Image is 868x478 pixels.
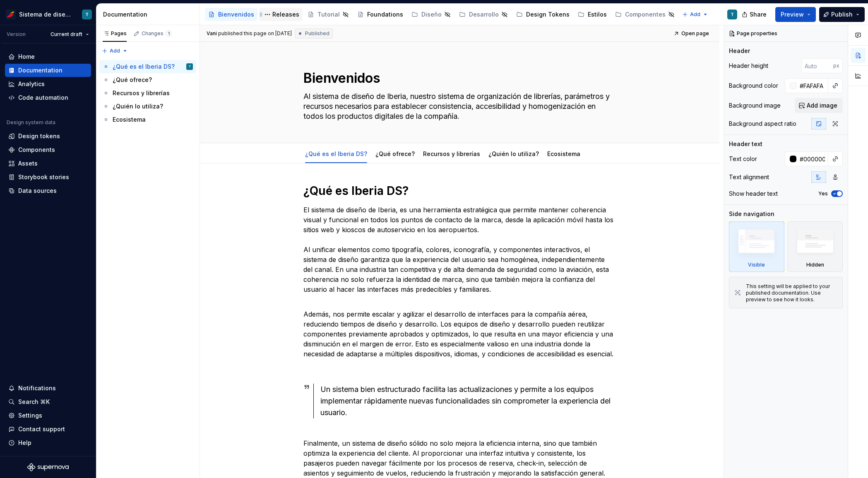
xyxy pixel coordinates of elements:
[819,7,865,22] button: Publish
[801,58,833,73] input: Auto
[513,8,573,21] a: Design Tokens
[18,398,50,406] div: Search ⌘K
[5,50,91,63] a: Home
[729,47,750,55] div: Header
[99,45,130,57] button: Add
[729,155,757,163] div: Text color
[7,119,55,126] div: Design system data
[303,428,616,478] p: Finalmente, un sistema de diseño sólido no solo mejora la eficiencia interna, sino que también op...
[5,157,91,170] a: Assets
[729,210,774,218] div: Side navigation
[423,150,480,157] a: Recursos y librerías
[18,425,65,433] div: Contact support
[806,262,824,268] div: Hidden
[750,10,767,19] span: Share
[612,8,678,21] a: Componentes
[18,187,57,195] div: Data sources
[18,173,69,181] div: Storybook stories
[205,8,257,21] a: Bienvenidos
[165,30,172,37] span: 1
[18,132,60,140] div: Design tokens
[738,7,772,22] button: Share
[18,80,45,88] div: Analytics
[5,77,91,91] a: Analytics
[729,221,784,272] div: Visible
[205,6,678,23] div: Page tree
[729,173,769,181] div: Text alignment
[302,68,615,88] textarea: Bienvenidos
[788,221,843,272] div: Hidden
[18,411,42,420] div: Settings
[807,101,837,110] span: Add image
[796,78,828,93] input: Auto
[575,8,610,21] a: Estilos
[305,30,329,37] span: Published
[671,28,713,39] a: Open page
[469,10,499,19] div: Desarrollo
[110,48,120,54] span: Add
[5,184,91,197] a: Data sources
[729,62,768,70] div: Header height
[375,150,415,157] a: ¿Qué ofrece?
[729,190,778,198] div: Show header text
[47,29,93,40] button: Current draft
[748,262,765,268] div: Visible
[5,143,91,156] a: Components
[5,171,91,184] a: Storybook stories
[408,8,454,21] a: Diseño
[113,89,170,97] div: Recursos y librerías
[588,10,607,19] div: Estilos
[103,30,127,37] div: Pages
[317,10,340,19] div: Tutorial
[99,100,196,113] a: ¿Quién lo utiliza?
[218,30,292,37] div: published this page on [DATE]
[113,102,163,110] div: ¿Quién lo utiliza?
[746,283,837,303] div: This setting will be applied to your published documentation. Use preview to see how it looks.
[305,150,367,157] a: ¿Qué es el Iberia DS?
[18,439,31,447] div: Help
[795,98,843,113] button: Add image
[7,31,26,38] div: Version
[99,86,196,100] a: Recursos y librerías
[729,82,778,90] div: Background color
[18,53,35,61] div: Home
[372,145,418,162] div: ¿Qué ofrece?
[99,73,196,86] a: ¿Qué ofrece?
[456,8,511,21] a: Desarrollo
[421,10,442,19] div: Diseño
[5,91,91,104] a: Code automation
[303,205,616,294] p: El sistema de diseño de Iberia, es una herramienta estratégica que permite mantener coherencia vi...
[99,60,196,73] a: ¿Qué es el Iberia DS?T
[218,10,254,19] div: Bienvenidos
[303,299,616,359] p: Además, nos permite escalar y agilizar el desarrollo de interfaces para la compañía aérea, reduci...
[544,145,584,162] div: Ecosistema
[729,120,796,128] div: Background aspect ratio
[18,384,56,392] div: Notifications
[796,151,828,166] input: Auto
[833,62,839,69] p: px
[485,145,542,162] div: ¿Quién lo utiliza?
[113,62,175,71] div: ¿Qué es el Iberia DS?
[526,10,570,19] div: Design Tokens
[690,11,700,18] span: Add
[320,384,616,418] div: Un sistema bien estructurado facilita las actualizaciones y permite a los equipos implementar ráp...
[831,10,853,19] span: Publish
[303,183,616,198] h1: ¿Qué es Iberia DS?
[5,423,91,436] button: Contact support
[818,190,828,197] label: Yes
[775,7,816,22] button: Preview
[5,436,91,449] button: Help
[731,11,734,18] div: T
[272,10,299,19] div: Releases
[99,113,196,126] a: Ecosistema
[5,409,91,422] a: Settings
[18,66,63,74] div: Documentation
[19,10,72,19] div: Sistema de diseño Iberia
[354,8,406,21] a: Foundations
[113,115,146,124] div: Ecosistema
[5,64,91,77] a: Documentation
[27,463,69,471] svg: Supernova Logo
[18,94,68,102] div: Code automation
[18,159,38,168] div: Assets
